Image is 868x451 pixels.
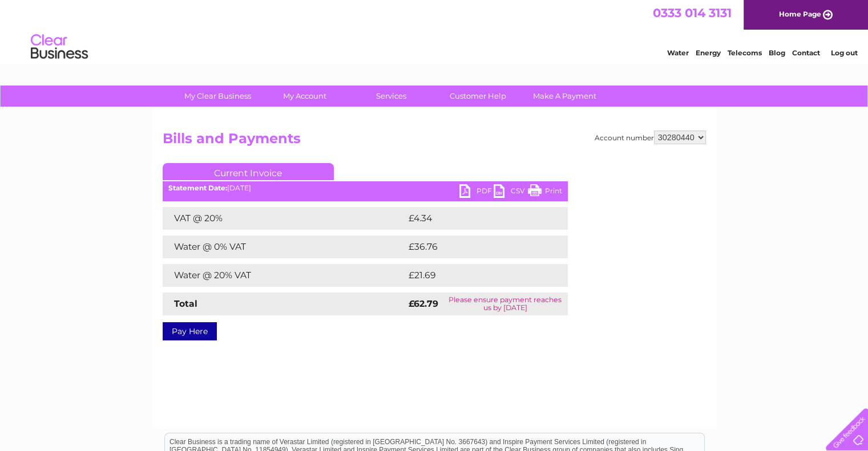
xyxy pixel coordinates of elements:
strong: Total [174,298,197,309]
a: Pay Here [163,322,217,340]
td: Water @ 0% VAT [163,235,406,258]
td: VAT @ 20% [163,207,406,230]
a: Energy [696,48,721,57]
a: Water [667,48,689,57]
div: Clear Business is a trading name of Verastar Limited (registered in [GEOGRAPHIC_DATA] No. 3667643... [165,6,704,55]
td: £4.34 [406,207,541,230]
a: Services [344,86,438,107]
a: Current Invoice [163,163,334,180]
a: Customer Help [431,86,525,107]
a: Contact [792,48,820,57]
a: 0333 014 3131 [653,6,732,20]
a: My Clear Business [171,86,265,107]
img: logo.png [30,30,88,64]
a: Make A Payment [518,86,612,107]
h2: Bills and Payments [163,131,706,152]
strong: £62.79 [409,298,438,309]
a: CSV [494,184,528,201]
td: £36.76 [406,235,545,258]
a: PDF [459,184,494,201]
div: Account number [595,131,706,144]
b: Statement Date: [168,184,227,192]
a: My Account [257,86,352,107]
a: Telecoms [728,48,762,57]
div: [DATE] [163,184,568,192]
a: Log out [830,48,857,57]
td: Please ensure payment reaches us by [DATE] [443,292,568,315]
a: Blog [769,48,785,57]
td: £21.69 [406,264,544,287]
td: Water @ 20% VAT [163,264,406,287]
a: Print [528,184,562,201]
